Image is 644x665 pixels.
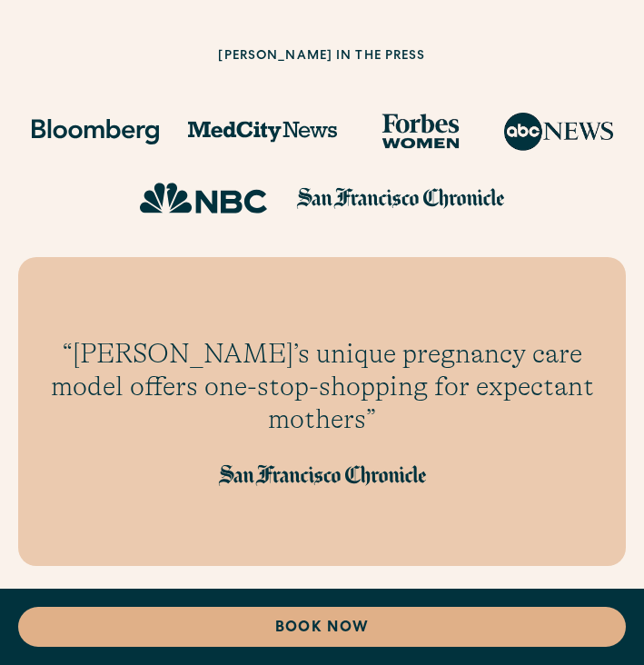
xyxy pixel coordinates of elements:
[140,183,267,213] img: NBC Logo
[504,110,613,154] img: ABC News logo
[18,47,626,66] h2: [PERSON_NAME] in the press
[47,337,597,435] h3: “[PERSON_NAME]’s unique pregnancy care model offers one-stop-shopping for expectant mothers”
[366,110,475,154] img: Forbes Women logo
[188,121,337,143] img: MedCity News logo
[218,464,427,486] img: San Francisco Chronicle logo
[32,119,159,144] img: Bloomberg logo
[296,187,505,209] img: San Francisco Chronicle logo
[18,607,626,647] a: Book Now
